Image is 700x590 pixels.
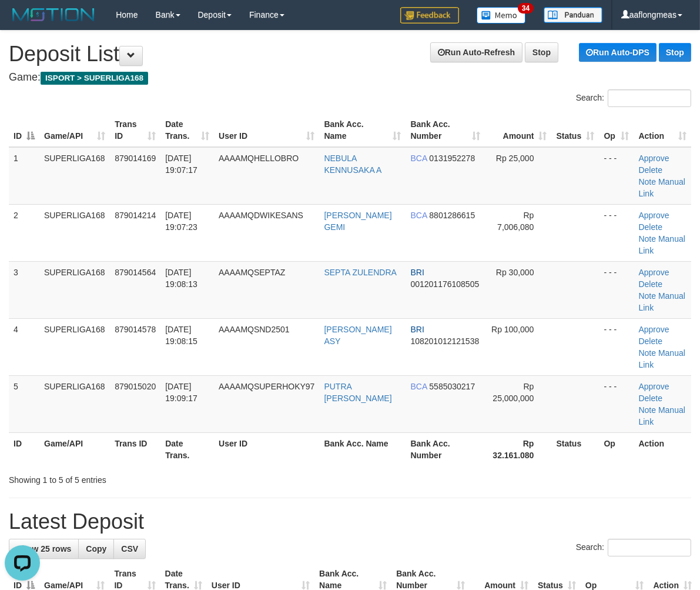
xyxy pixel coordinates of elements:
th: Rp 32.161.080 [485,432,552,466]
td: SUPERLIGA168 [39,147,110,205]
a: Note [639,291,657,301]
span: 34 [518,3,534,14]
span: [DATE] 19:07:23 [165,211,197,232]
th: Game/API: activate to sort column ascending [39,114,110,147]
span: AAAAMQSUPERHOKY97 [219,382,314,391]
a: Delete [639,165,662,175]
a: Note [639,405,657,415]
a: Manual Link [639,405,685,426]
span: [DATE] 19:08:15 [165,325,197,346]
a: Approve [639,325,669,334]
a: SEPTA ZULENDRA [324,268,396,277]
th: Trans ID [110,432,160,466]
th: Bank Acc. Number: activate to sort column ascending [406,114,485,147]
a: [PERSON_NAME] ASY [324,325,391,346]
a: Approve [639,382,669,391]
span: Copy 5585030217 to clipboard [429,382,475,391]
td: 4 [9,318,39,375]
span: AAAAMQSND2501 [219,325,290,334]
label: Search: [576,89,691,107]
span: BCA [411,382,427,391]
a: Manual Link [639,234,685,255]
span: 879014578 [115,325,156,334]
a: Show 25 rows [9,539,79,559]
label: Search: [576,539,691,556]
a: Run Auto-DPS [579,43,657,62]
div: Showing 1 to 5 of 5 entries [9,469,283,486]
a: Delete [639,336,662,346]
a: Note [639,348,657,358]
td: SUPERLIGA168 [39,375,110,432]
td: - - - [599,261,634,318]
span: Rp 30,000 [496,268,534,277]
td: SUPERLIGA168 [39,204,110,261]
th: Bank Acc. Number [406,432,485,466]
a: Stop [525,42,558,62]
span: Rp 7,006,080 [497,211,534,232]
span: Copy 001201176108505 to clipboard [411,279,480,289]
th: Date Trans.: activate to sort column ascending [160,114,214,147]
td: 3 [9,261,39,318]
a: Note [639,177,657,186]
input: Search: [608,539,691,556]
span: BCA [411,211,427,220]
span: BCA [411,154,427,163]
span: Rp 25,000 [496,154,534,163]
td: SUPERLIGA168 [39,318,110,375]
span: Rp 100,000 [491,325,534,334]
span: Rp 25,000,000 [493,382,534,403]
span: 879014214 [115,211,156,220]
span: Copy [86,544,106,554]
a: Delete [639,279,662,289]
a: Approve [639,211,669,220]
a: [PERSON_NAME] GEMI [324,211,391,232]
th: ID [9,432,39,466]
td: 5 [9,375,39,432]
h1: Deposit List [9,42,691,66]
td: - - - [599,147,634,205]
span: AAAAMQHELLOBRO [219,154,299,163]
a: Copy [78,539,114,559]
td: - - - [599,318,634,375]
a: PUTRA [PERSON_NAME] [324,382,391,403]
th: Bank Acc. Name [319,432,406,466]
th: Bank Acc. Name: activate to sort column ascending [319,114,406,147]
a: Approve [639,268,669,277]
a: Stop [659,43,691,62]
th: Game/API [39,432,110,466]
td: - - - [599,375,634,432]
button: Open LiveChat chat widget [5,5,40,40]
th: Date Trans. [160,432,214,466]
th: Status: activate to sort column ascending [552,114,599,147]
img: panduan.png [544,7,602,23]
span: [DATE] 19:09:17 [165,382,197,403]
th: Op: activate to sort column ascending [599,114,634,147]
th: User ID [214,432,319,466]
a: Run Auto-Refresh [430,42,523,62]
th: Op [599,432,634,466]
a: NEBULA KENNUSAKA A [324,154,381,175]
span: [DATE] 19:07:17 [165,154,197,175]
th: Amount: activate to sort column ascending [485,114,552,147]
a: Manual Link [639,177,685,198]
span: [DATE] 19:08:13 [165,268,197,289]
th: Status [552,432,599,466]
span: AAAAMQDWIKESANS [219,211,303,220]
th: Trans ID: activate to sort column ascending [110,114,160,147]
th: ID: activate to sort column descending [9,114,39,147]
input: Search: [608,89,691,107]
span: CSV [121,544,138,554]
td: 2 [9,204,39,261]
span: Copy 8801286615 to clipboard [429,211,475,220]
span: 879014564 [115,268,156,277]
a: Manual Link [639,291,685,312]
a: Delete [639,394,662,403]
h1: Latest Deposit [9,510,691,534]
td: 1 [9,147,39,205]
a: Manual Link [639,348,685,369]
h4: Game: [9,72,691,84]
img: Feedback.jpg [400,7,459,24]
span: Copy 108201012121538 to clipboard [411,336,480,346]
span: AAAAMQSEPTAZ [219,268,285,277]
span: Copy 0131952278 to clipboard [429,154,475,163]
